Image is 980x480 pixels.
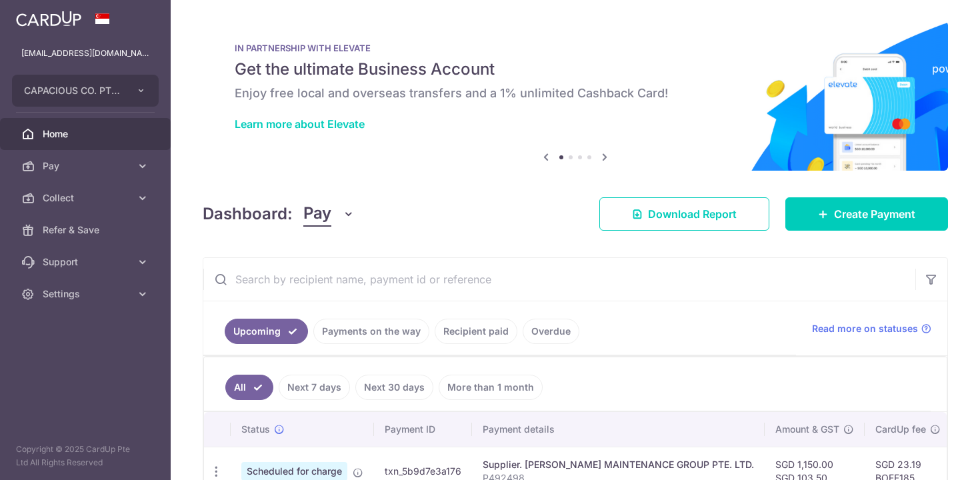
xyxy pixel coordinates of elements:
[225,375,273,400] a: All
[435,319,517,344] a: Recipient paid
[12,75,159,107] button: CAPACIOUS CO. PTE. LTD.
[648,206,737,222] span: Download Report
[43,127,131,141] span: Home
[355,375,433,400] a: Next 30 days
[303,201,355,227] button: Pay
[24,84,123,97] span: CAPACIOUS CO. PTE. LTD.
[875,423,926,436] span: CardUp fee
[43,223,131,237] span: Refer & Save
[235,43,916,53] p: IN PARTNERSHIP WITH ELEVATE
[374,412,472,447] th: Payment ID
[235,59,916,80] h5: Get the ultimate Business Account
[313,319,429,344] a: Payments on the way
[235,117,365,131] a: Learn more about Elevate
[812,322,931,335] a: Read more on statuses
[203,258,915,301] input: Search by recipient name, payment id or reference
[303,201,331,227] span: Pay
[43,287,131,301] span: Settings
[523,319,579,344] a: Overdue
[235,85,916,101] h6: Enjoy free local and overseas transfers and a 1% unlimited Cashback Card!
[203,21,948,171] img: Renovation banner
[785,197,948,231] a: Create Payment
[43,159,131,173] span: Pay
[241,423,270,436] span: Status
[472,412,765,447] th: Payment details
[834,206,915,222] span: Create Payment
[203,202,293,226] h4: Dashboard:
[439,375,543,400] a: More than 1 month
[43,191,131,205] span: Collect
[599,197,769,231] a: Download Report
[279,375,350,400] a: Next 7 days
[225,319,308,344] a: Upcoming
[21,47,149,60] p: [EMAIL_ADDRESS][DOMAIN_NAME]
[16,11,81,27] img: CardUp
[483,458,754,471] div: Supplier. [PERSON_NAME] MAINTENANCE GROUP PTE. LTD.
[775,423,839,436] span: Amount & GST
[43,255,131,269] span: Support
[812,322,918,335] span: Read more on statuses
